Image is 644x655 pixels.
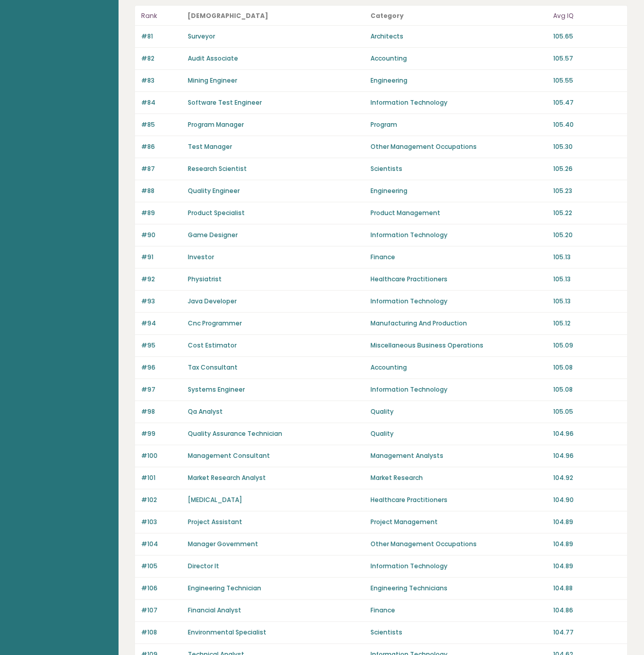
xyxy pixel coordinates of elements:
p: 104.89 [553,562,621,571]
a: Manager Government [188,540,258,548]
p: Information Technology [370,385,547,394]
p: #86 [141,142,182,151]
a: Management Consultant [188,451,270,460]
p: Information Technology [370,297,547,306]
p: Quality [370,429,547,438]
p: Rank [141,10,182,22]
a: Qa Analyst [188,407,223,416]
a: Surveyor [188,32,215,41]
p: #103 [141,517,182,527]
p: Information Technology [370,562,547,571]
a: Quality Assurance Technician [188,429,282,438]
p: Other Management Occupations [370,142,547,151]
p: Engineering Technicians [370,584,547,593]
p: #85 [141,120,182,129]
p: 104.90 [553,495,621,505]
p: #93 [141,297,182,306]
a: Environmental Specialist [188,628,266,637]
p: 104.88 [553,584,621,593]
p: 104.89 [553,517,621,527]
a: Market Research Analyst [188,473,266,482]
p: #87 [141,164,182,174]
a: Tax Consultant [188,363,238,372]
a: Investor [188,253,214,261]
p: #99 [141,429,182,438]
a: Java Developer [188,297,237,305]
a: Research Scientist [188,164,247,173]
p: 105.40 [553,120,621,129]
p: 104.96 [553,429,621,438]
p: 105.05 [553,407,621,416]
p: Quality [370,407,547,416]
p: 105.55 [553,76,621,85]
p: #91 [141,253,182,262]
p: 105.08 [553,363,621,372]
p: Market Research [370,473,547,483]
p: Miscellaneous Business Operations [370,341,547,350]
a: Financial Analyst [188,606,241,614]
a: Test Manager [188,142,232,151]
a: Game Designer [188,230,238,239]
p: #95 [141,341,182,350]
p: Engineering [370,76,547,85]
p: Avg IQ [553,10,621,22]
p: #98 [141,407,182,416]
p: #94 [141,319,182,328]
p: 105.65 [553,32,621,41]
a: Systems Engineer [188,385,245,394]
p: Finance [370,253,547,262]
p: Other Management Occupations [370,540,547,549]
a: Cnc Programmer [188,319,242,327]
p: #90 [141,230,182,240]
b: Category [370,11,404,20]
p: Information Technology [370,230,547,240]
p: Finance [370,606,547,615]
p: #97 [141,385,182,394]
p: #102 [141,495,182,505]
p: #101 [141,473,182,483]
p: 105.08 [553,385,621,394]
p: #100 [141,451,182,460]
p: 105.13 [553,253,621,262]
a: Engineering Technician [188,584,261,592]
p: Accounting [370,54,547,63]
p: Architects [370,32,547,41]
a: Product Specialist [188,208,245,217]
p: Product Management [370,208,547,218]
p: 104.89 [553,540,621,549]
p: 105.20 [553,230,621,240]
p: 104.77 [553,628,621,637]
p: 105.09 [553,341,621,350]
p: #84 [141,98,182,107]
p: 105.57 [553,54,621,63]
p: 105.13 [553,297,621,306]
p: 105.26 [553,164,621,174]
p: #107 [141,606,182,615]
p: Program [370,120,547,129]
a: Quality Engineer [188,186,240,195]
a: Audit Associate [188,54,238,63]
p: 105.12 [553,319,621,328]
a: [MEDICAL_DATA] [188,495,242,504]
p: #82 [141,54,182,63]
p: Scientists [370,628,547,637]
p: #106 [141,584,182,593]
a: Software Test Engineer [188,98,262,107]
p: 105.30 [553,142,621,151]
p: #81 [141,32,182,41]
p: #104 [141,540,182,549]
b: [DEMOGRAPHIC_DATA] [188,11,268,20]
p: #83 [141,76,182,85]
p: Project Management [370,517,547,527]
p: #89 [141,208,182,218]
p: #92 [141,275,182,284]
p: 105.23 [553,186,621,196]
p: Engineering [370,186,547,196]
p: 105.22 [553,208,621,218]
a: Mining Engineer [188,76,237,85]
p: 104.96 [553,451,621,460]
p: Healthcare Practitioners [370,495,547,505]
a: Cost Estimator [188,341,237,350]
a: Director It [188,562,219,570]
p: 104.86 [553,606,621,615]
